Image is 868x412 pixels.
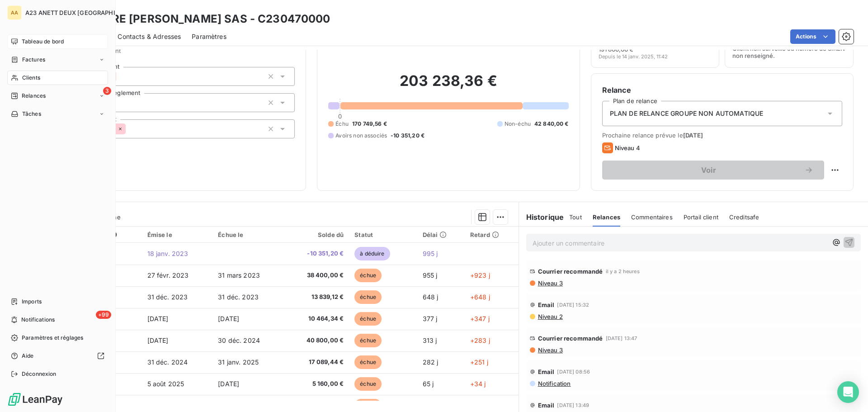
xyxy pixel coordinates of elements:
[289,358,344,367] span: 17 089,44 €
[470,336,490,344] span: +283 j
[423,358,439,366] span: 282 j
[218,315,239,322] span: [DATE]
[470,315,490,322] span: +347 j
[837,381,859,403] div: Open Intercom Messenger
[599,54,668,59] span: Depuis le 14 janv. 2025, 11:42
[103,87,111,95] span: 3
[22,110,41,118] span: Tâches
[470,358,488,366] span: +251 j
[147,358,188,366] span: 31 déc. 2024
[335,132,387,140] span: Avoirs non associés
[147,336,169,344] span: [DATE]
[218,336,260,344] span: 30 déc. 2024
[519,212,564,223] h6: Historique
[354,290,382,304] span: échue
[537,279,563,287] span: Niveau 3
[289,336,344,345] span: 40 800,00 €
[289,249,344,258] span: -10 351,20 €
[147,315,169,322] span: [DATE]
[352,120,387,128] span: 170 749,56 €
[218,380,239,388] span: [DATE]
[538,268,603,275] span: Courrier recommandé
[505,120,531,128] span: Non-échu
[289,293,344,302] span: 13 839,12 €
[557,403,589,408] span: [DATE] 13:49
[613,166,804,174] span: Voir
[289,379,344,388] span: 5 160,00 €
[218,293,259,301] span: 31 déc. 2023
[684,213,718,221] span: Portail client
[790,29,835,44] button: Actions
[606,269,640,274] span: il y a 2 heures
[21,316,55,324] span: Notifications
[593,213,620,221] span: Relances
[289,271,344,280] span: 38 400,00 €
[80,11,330,27] h3: AMPERE [PERSON_NAME] SAS - C230470000
[732,45,846,59] span: Client non surveillé ou numéro de SIREN non renseigné.
[354,355,382,369] span: échue
[289,231,344,238] div: Solde dû
[116,72,123,81] input: Ajouter une valeur
[147,380,184,388] span: 5 août 2025
[147,250,189,257] span: 18 janv. 2023
[610,109,764,118] span: PLAN DE RELANCE GROUPE NON AUTOMATIQUE
[602,132,842,139] span: Prochaine relance prévue le
[218,271,260,279] span: 31 mars 2023
[470,293,490,301] span: +648 j
[354,231,411,238] div: Statut
[423,250,438,257] span: 995 j
[423,271,438,279] span: 955 j
[22,334,83,342] span: Paramètres et réglages
[7,392,63,407] img: Logo LeanPay
[22,38,64,46] span: Tableau de bord
[538,402,555,409] span: Email
[538,335,603,342] span: Courrier recommandé
[335,120,349,128] span: Échu
[22,56,45,64] span: Factures
[729,213,759,221] span: Creditsafe
[218,358,259,366] span: 31 janv. 2025
[538,368,555,375] span: Email
[22,370,57,378] span: Déconnexion
[470,380,486,388] span: +34 j
[606,336,637,341] span: [DATE] 13:47
[289,314,344,323] span: 10 464,34 €
[569,213,582,221] span: Tout
[557,302,589,308] span: [DATE] 15:32
[391,132,425,140] span: -10 351,20 €
[22,298,42,306] span: Imports
[22,74,40,82] span: Clients
[22,92,46,100] span: Relances
[7,5,22,20] div: AA
[683,132,703,139] span: [DATE]
[354,312,382,326] span: échue
[423,336,437,344] span: 313 j
[602,161,824,180] button: Voir
[602,85,842,95] h6: Relance
[147,293,188,301] span: 31 déc. 2023
[615,144,640,152] span: Niveau 4
[470,271,490,279] span: +923 j
[423,380,434,388] span: 65 j
[7,349,108,363] a: Aide
[537,380,571,387] span: Notification
[537,313,563,320] span: Niveau 2
[557,369,590,374] span: [DATE] 08:56
[192,32,226,41] span: Paramètres
[538,301,555,308] span: Email
[631,213,673,221] span: Commentaires
[338,113,342,120] span: 0
[147,271,189,279] span: 27 févr. 2023
[126,125,133,133] input: Ajouter une valeur
[22,352,34,360] span: Aide
[25,9,140,16] span: A23 ANETT DEUX [GEOGRAPHIC_DATA]
[354,334,382,347] span: échue
[470,231,513,238] div: Retard
[147,231,208,238] div: Émise le
[354,377,382,391] span: échue
[423,293,439,301] span: 648 j
[96,311,111,319] span: +99
[537,346,563,354] span: Niveau 3
[354,269,382,282] span: échue
[423,315,438,322] span: 377 j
